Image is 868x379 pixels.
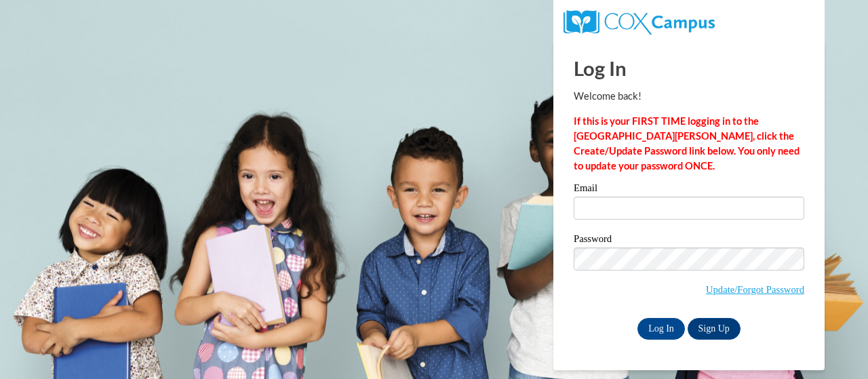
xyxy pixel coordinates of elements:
[564,16,715,27] a: COX Campus
[706,284,804,295] a: Update/Forgot Password
[564,10,715,35] img: COX Campus
[574,115,800,172] strong: If this is your FIRST TIME logging in to the [GEOGRAPHIC_DATA][PERSON_NAME], click the Create/Upd...
[574,183,804,197] label: Email
[637,318,685,340] input: Log In
[574,234,804,247] label: Password
[688,318,741,340] a: Sign Up
[574,89,804,104] p: Welcome back!
[574,54,804,82] h1: Log In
